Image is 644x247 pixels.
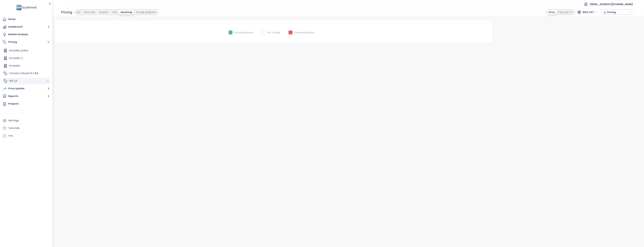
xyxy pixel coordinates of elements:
[590,0,633,8] span: [EMAIL_ADDRESS][DOMAIN_NAME]
[2,93,51,100] button: Reports
[3,62,50,69] div: Limuzská
[3,55,50,62] div: Limuzská_2
[15,4,37,11] img: logo
[8,134,13,138] div: Help
[2,39,51,46] button: Pricing
[8,17,16,21] div: Home
[8,118,19,123] div: Settings
[82,10,97,15] div: Floor plan
[268,30,280,35] div: No change
[2,31,51,38] a: Market Analysis
[9,64,20,67] span: Limuzská
[2,125,51,132] a: Tutorials
[2,85,51,92] button: Price Update
[583,10,597,15] span: With VAT
[2,117,51,124] a: Settings
[235,30,253,35] div: Increasing price
[3,47,50,54] div: Limuzská_pokus
[3,70,50,77] div: Connect Vršovice 5,7,8,9
[9,72,38,75] span: Connect Vršovice 5,7,8,9
[607,10,629,15] span: Pricing
[110,10,119,15] div: Grid
[8,126,20,130] div: Tutorials
[97,10,110,15] div: Graphic
[2,100,51,107] a: Projects
[61,9,72,15] div: Pricing
[2,132,51,139] div: Help
[557,10,575,15] div: Price per m²
[119,10,134,15] div: Heatmap
[8,32,28,37] div: Market Analysis
[2,16,51,23] a: Home
[603,10,633,15] div: button
[2,24,51,30] button: Dashboard
[9,49,28,52] span: Limuzská_pokus
[3,78,50,84] div: L1FE 2,3
[9,79,17,83] span: L1FE 2,3
[75,10,82,15] div: List
[9,56,23,60] span: Limuzská_2
[8,86,24,91] div: Price Update
[295,30,314,35] div: Decreasing price
[8,102,19,106] div: Projects
[134,10,158,15] div: Google Analytics
[547,10,557,15] div: Price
